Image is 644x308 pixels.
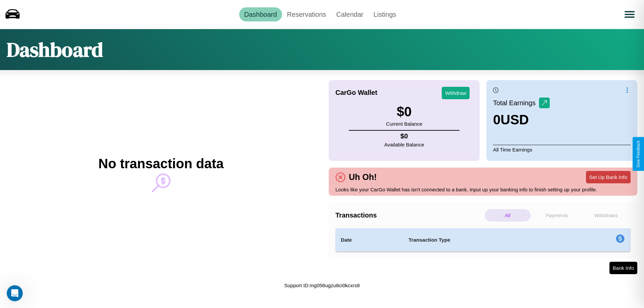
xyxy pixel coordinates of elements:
[98,156,223,171] h2: No transaction data
[341,236,398,244] h4: Date
[335,89,377,97] h4: CarGo Wallet
[7,285,23,301] iframe: Intercom live chat
[335,228,631,252] table: simple table
[284,281,360,290] p: Support ID: mg058ugzu8ci0kcxrs8
[331,7,368,21] a: Calendar
[368,7,401,21] a: Listings
[493,97,539,109] p: Total Earnings
[335,185,631,194] p: Looks like your CarGo Wallet has isn't connected to a bank. Input up your banking info to finish ...
[636,140,641,168] div: Give Feedback
[384,140,424,149] p: Available Balance
[609,262,637,274] button: Bank Info
[409,236,561,244] h4: Transaction Type
[442,87,470,99] button: Withdraw
[384,132,424,140] h4: $ 0
[620,5,639,24] button: Open menu
[586,171,631,183] button: Set Up Bank Info
[239,7,282,21] a: Dashboard
[493,112,550,127] h3: 0 USD
[386,119,422,128] p: Current Balance
[345,172,380,182] h4: Uh Oh!
[485,209,531,222] p: All
[386,104,422,119] h3: $ 0
[335,211,483,219] h4: Transactions
[282,7,331,21] a: Reservations
[493,145,631,154] p: All Time Earnings
[7,36,103,63] h1: Dashboard
[583,209,629,222] p: Withdraws
[534,209,580,222] p: Payments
